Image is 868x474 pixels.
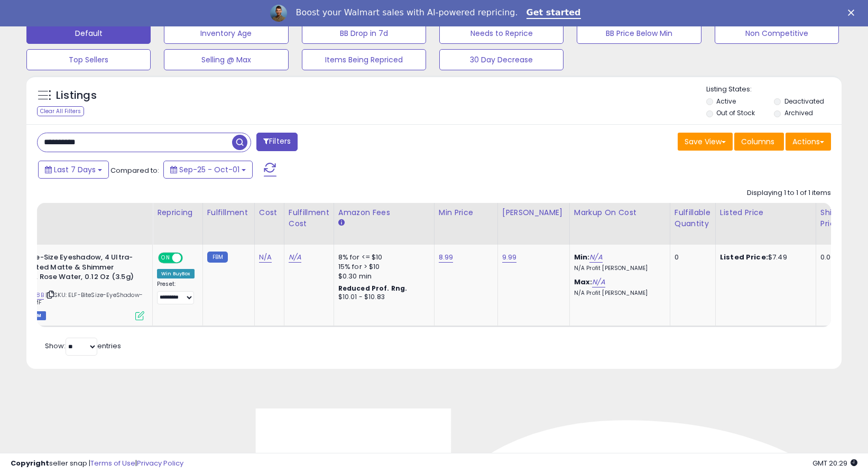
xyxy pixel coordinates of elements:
[163,161,253,179] button: Sep-25 - Oct-01
[302,23,426,44] button: BB Drop in 7d
[675,207,711,229] div: Fulfillable Quantity
[207,207,250,218] div: Fulfillment
[45,341,121,351] span: Show: entries
[848,10,858,16] div: Close
[302,49,426,70] button: Items Being Repriced
[157,207,198,218] div: Repricing
[716,97,736,106] label: Active
[259,252,272,263] a: N/A
[26,23,151,44] button: Default
[181,254,198,263] span: OFF
[338,272,426,281] div: $0.30 min
[270,5,287,22] img: Profile image for Adrian
[527,7,581,19] a: Get started
[720,252,768,262] b: Listed Price:
[54,164,96,175] span: Last 7 Days
[720,253,808,262] div: $7.49
[820,207,842,229] div: Ship Price
[747,188,831,198] div: Displaying 1 to 1 of 1 items
[338,262,426,272] div: 15% for > $10
[157,281,195,304] div: Preset:
[574,290,662,297] p: N/A Profit [PERSON_NAME]
[338,218,345,228] small: Amazon Fees.
[164,23,288,44] button: Inventory Age
[502,252,517,263] a: 9.99
[786,133,831,151] button: Actions
[716,108,755,117] label: Out of Stock
[784,97,824,106] label: Deactivated
[338,284,408,293] b: Reduced Prof. Rng.
[338,253,426,262] div: 8% for <= $10
[10,253,138,285] b: e.l.f. Bite-Size Eyeshadow, 4 Ultra-Pigmented Matte & Shimmer Shades, Rose Water, 0.12 Oz (3.5g)
[784,108,813,117] label: Archived
[439,207,493,218] div: Min Price
[706,85,842,95] p: Listing States:
[569,203,670,245] th: The percentage added to the cost of goods (COGS) that forms the calculator for Min & Max prices.
[159,254,172,263] span: ON
[207,252,228,263] small: FBM
[37,106,84,116] div: Clear All Filters
[574,277,593,287] b: Max:
[678,133,733,151] button: Save View
[164,49,288,70] button: Selling @ Max
[589,252,602,263] a: N/A
[296,7,518,18] div: Boost your Walmart sales with AI-powered repricing.
[259,207,280,218] div: Cost
[577,23,701,44] button: BB Price Below Min
[720,207,811,218] div: Listed Price
[179,164,239,175] span: Sep-25 - Oct-01
[26,49,151,70] button: Top Sellers
[574,207,666,218] div: Markup on Cost
[256,133,298,151] button: Filters
[439,23,564,44] button: Needs to Reprice
[502,207,565,218] div: [PERSON_NAME]
[157,269,195,278] div: Win BuyBox
[675,253,707,262] div: 0
[734,133,784,151] button: Columns
[38,161,109,179] button: Last 7 Days
[439,49,564,70] button: 30 Day Decrease
[820,253,838,262] div: 0.00
[338,207,430,218] div: Amazon Fees
[715,23,839,44] button: Non Competitive
[574,252,590,262] b: Min:
[56,88,97,103] h5: Listings
[574,265,662,272] p: N/A Profit [PERSON_NAME]
[741,136,774,147] span: Columns
[439,252,454,263] a: 8.99
[289,207,329,229] div: Fulfillment Cost
[338,293,426,302] div: $10.01 - $10.83
[592,277,605,287] a: N/A
[110,165,159,175] span: Compared to:
[289,252,301,263] a: N/A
